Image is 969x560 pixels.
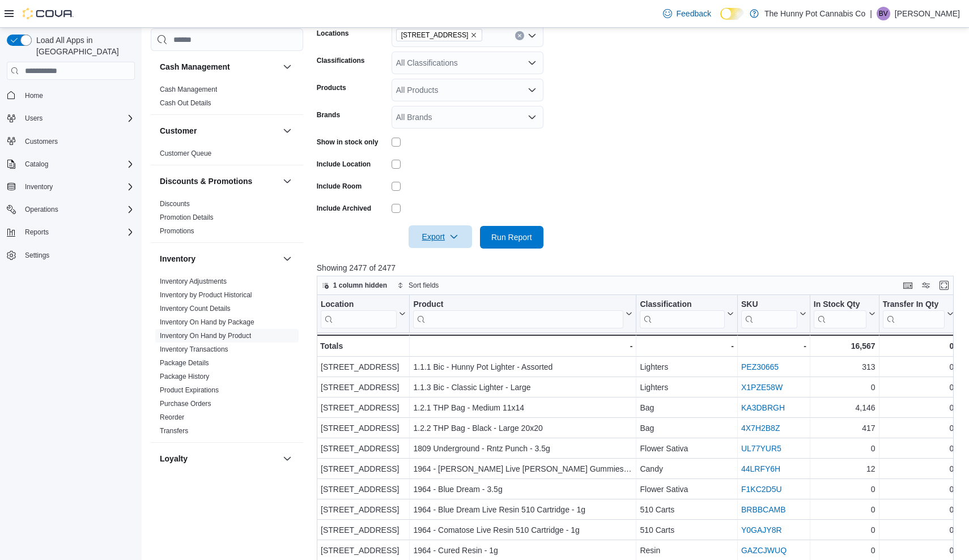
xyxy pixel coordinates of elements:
label: Show in stock only [317,138,379,147]
button: Enter fullscreen [937,279,951,292]
span: Inventory [25,182,53,191]
div: 1.2.1 THP Bag - Medium 11x14 [413,401,632,415]
button: Keyboard shortcuts [901,279,915,292]
div: 0 [882,544,954,558]
button: Customers [2,133,139,149]
p: | [870,7,872,20]
div: 0 [814,503,875,517]
button: Loyalty [280,452,294,465]
a: Product Expirations [160,386,219,394]
button: Open list of options [528,31,537,40]
div: Product [413,300,623,328]
div: Bag [640,401,734,415]
span: Sort fields [409,281,439,290]
div: 1.2.2 THP Bag - Black - Large 20x20 [413,422,632,435]
div: Candy [640,463,734,476]
span: Home [20,88,135,102]
a: X1PZE58W [741,383,783,392]
div: - [640,339,734,353]
span: Reports [25,228,49,237]
div: Totals [320,339,406,353]
div: Flower Sativa [640,442,734,456]
div: 0 [882,524,954,537]
span: Users [25,114,42,123]
a: Transfers [160,427,188,435]
a: PEZ30665 [741,363,779,372]
div: 16,567 [814,339,875,353]
a: GAZCJWUQ [741,546,787,555]
button: Home [2,87,139,103]
div: SKU [741,300,797,310]
button: Users [20,112,47,125]
a: Inventory Transactions [160,345,228,353]
button: Loyalty [160,453,278,464]
label: Locations [317,29,349,38]
span: Inventory [20,180,135,194]
span: Export [415,225,465,248]
img: Cova [23,8,74,19]
button: Sort fields [393,279,443,292]
label: Classifications [317,56,365,65]
div: 0 [882,339,954,353]
div: 1964 - Blue Dream - 3.5g [413,483,632,497]
button: Reports [20,225,53,239]
p: [PERSON_NAME] [895,7,960,20]
nav: Complex example [7,82,135,293]
div: [STREET_ADDRESS] [321,442,406,456]
div: 1964 - [PERSON_NAME] Live [PERSON_NAME] Gummies - 2 x 5:0 [413,463,632,476]
a: Inventory Count Details [160,305,231,313]
div: [STREET_ADDRESS] [321,524,406,537]
button: Catalog [20,157,53,171]
div: [STREET_ADDRESS] [321,361,406,374]
button: Display options [919,279,933,292]
button: Inventory [2,179,139,195]
span: Users [20,112,135,125]
a: Purchase Orders [160,400,211,408]
a: Customer Queue [160,149,211,157]
div: 0 [882,442,954,456]
a: Inventory Adjustments [160,277,227,285]
div: 0 [882,401,954,415]
p: The Hunny Pot Cannabis Co [764,7,865,20]
label: Brands [317,110,340,119]
div: 0 [814,483,875,497]
span: 1 column hidden [333,281,387,290]
button: Inventory [20,180,57,194]
div: In Stock Qty [814,300,866,310]
div: Billy Van Dam [877,7,890,20]
a: Home [20,89,48,102]
h3: Cash Management [160,61,230,72]
span: [STREET_ADDRESS] [401,29,469,41]
button: SKU [741,300,806,328]
span: BV [879,7,888,20]
button: Inventory [280,252,294,266]
a: Inventory by Product Historical [160,291,252,299]
div: 1.1.1 Bic - Hunny Pot Lighter - Assorted [413,361,632,374]
button: Discounts & Promotions [160,176,278,187]
input: Dark Mode [720,8,744,20]
a: Discounts [160,200,190,208]
div: [STREET_ADDRESS] [321,422,406,435]
h3: Discounts & Promotions [160,176,252,187]
button: Remove 2500 Hurontario St from selection in this group [470,32,477,39]
div: Transfer In Qty [882,300,945,310]
a: Promotion Details [160,213,214,221]
div: 1.1.3 Bic - Classic Lighter - Large [413,381,632,395]
div: 0 [882,483,954,497]
button: Cash Management [160,61,278,72]
div: 0 [814,442,875,456]
label: Include Location [317,160,371,169]
button: Open list of options [528,86,537,95]
div: 0 [882,503,954,517]
div: 0 [882,381,954,395]
button: Reports [2,224,139,240]
div: [STREET_ADDRESS] [321,483,406,497]
label: Include Room [317,182,362,191]
button: Discounts & Promotions [280,174,294,188]
div: Lighters [640,361,734,374]
div: Inventory [151,275,303,442]
div: 510 Carts [640,503,734,517]
div: 0 [882,463,954,476]
span: Operations [25,205,58,214]
div: Transfer In Qty [882,300,945,328]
